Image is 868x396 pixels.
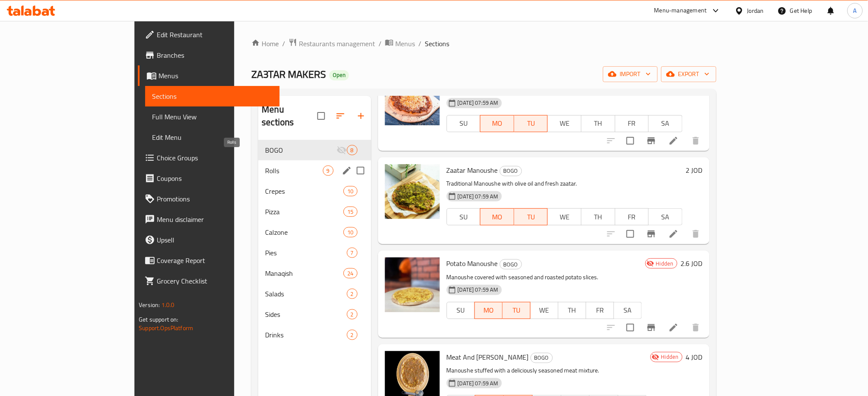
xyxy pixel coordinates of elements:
span: Menus [395,38,415,49]
span: TU [518,211,545,223]
div: Crepes10 [258,181,371,201]
div: items [347,145,358,155]
span: Select to update [621,132,639,150]
div: items [343,268,357,278]
button: edit [340,164,353,177]
span: WE [551,211,578,223]
span: Meat And [PERSON_NAME] [447,351,529,363]
a: Edit menu item [668,229,679,239]
span: 15 [344,208,357,216]
h6: 4 JOD [686,351,703,363]
h6: 2 JOD [686,164,703,176]
a: Edit Restaurant [138,24,280,45]
a: Support.OpsPlatform [139,322,193,334]
div: Rolls9edit [258,160,371,181]
span: Salads [265,289,346,299]
svg: Inactive section [337,145,347,155]
span: Menus [158,71,273,81]
div: Menu-management [654,6,707,16]
div: Pies7 [258,242,371,263]
li: / [418,38,421,49]
span: Choice Groups [157,153,273,163]
li: / [282,38,285,49]
nav: Menu sections [258,136,371,349]
span: TH [585,117,612,130]
span: Hidden [658,353,682,361]
div: Manaqish24 [258,263,371,284]
a: Choice Groups [138,148,280,168]
span: 24 [344,269,357,278]
span: Hidden [653,260,677,268]
button: MO [474,302,503,319]
button: WE [547,208,582,225]
button: Branch-specific-item [641,130,662,151]
span: BOGO [500,166,522,176]
div: Salads2 [258,284,371,304]
div: items [347,289,358,299]
div: Calzone10 [258,222,371,242]
span: FR [590,304,611,316]
span: 10 [344,228,357,236]
a: Sections [145,86,280,106]
span: BOGO [500,260,522,269]
div: BOGO [500,259,522,269]
div: BOGO8 [258,140,371,160]
button: TU [514,208,548,225]
span: Pizza [265,207,343,217]
button: FR [615,115,649,132]
span: Manaqish [265,268,343,278]
span: FR [619,117,646,130]
span: [DATE] 07:59 AM [454,99,502,107]
span: 8 [347,146,357,154]
a: Grocery Checklist [138,271,280,291]
span: Version: [139,299,160,310]
a: Coupons [138,168,280,189]
span: Pies [265,248,346,258]
div: items [343,207,357,217]
span: Potato Manoushe [447,257,498,270]
span: MO [478,304,499,316]
h2: Menu sections [262,103,317,129]
div: Sides2 [258,304,371,325]
span: Branches [157,50,273,60]
button: FR [615,208,649,225]
button: WE [530,302,558,319]
span: 2 [347,331,357,339]
span: Get support on: [139,314,178,325]
span: 1.0.0 [161,299,175,310]
span: Select to update [621,319,639,337]
div: items [347,248,358,258]
span: TU [518,117,545,130]
button: TU [514,115,548,132]
span: [DATE] 07:59 AM [454,379,502,387]
div: Calzone [265,227,343,237]
li: / [379,38,382,49]
span: import [610,69,651,80]
span: SU [450,211,477,223]
div: Crepes [265,186,343,196]
span: TH [562,304,583,316]
button: MO [480,208,514,225]
span: WE [551,117,578,130]
span: Restaurants management [299,38,375,49]
button: SU [447,302,475,319]
span: SA [652,211,679,223]
span: Drinks [265,330,346,340]
p: Manoushe with spicy Muhammara and a touch of melted cheese. [447,85,683,96]
span: FR [619,211,646,223]
div: items [323,165,334,176]
a: Menus [385,38,415,49]
div: items [347,330,358,340]
span: 7 [347,249,357,257]
button: delete [686,130,706,151]
img: Zaatar Manoushe [385,164,440,219]
span: Grocery Checklist [157,276,273,286]
button: delete [686,224,706,244]
div: Pizza15 [258,201,371,222]
span: Sections [152,91,273,101]
a: Menu disclaimer [138,209,280,230]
